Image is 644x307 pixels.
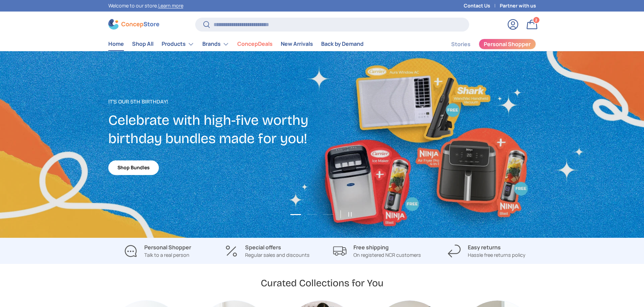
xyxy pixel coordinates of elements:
[162,37,194,51] a: Products
[202,37,229,51] a: Brands
[464,2,500,9] a: Contact Us
[132,37,153,51] a: Shop All
[108,111,322,148] h2: Celebrate with high-five worthy birthday bundles made for you!
[484,41,531,47] span: Personal Shopper
[158,37,198,51] summary: Products
[353,244,389,251] strong: Free shipping
[245,251,310,259] p: Regular sales and discounts
[468,251,526,259] p: Hassle free returns policy
[158,2,183,9] a: Learn more
[535,17,537,22] span: 2
[218,243,317,259] a: Special offers Regular sales and discounts
[451,38,471,51] a: Stories
[198,37,233,51] summary: Brands
[261,277,384,289] h2: Curated Collections for You
[321,37,364,51] a: Back by Demand
[437,243,536,259] a: Easy returns Hassle free returns policy
[328,243,426,259] a: Free shipping On registered NCR customers
[108,160,159,175] a: Shop Bundles
[500,2,536,9] a: Partner with us
[108,37,124,51] a: Home
[108,98,322,106] p: It's our 5th Birthday!
[479,39,536,50] a: Personal Shopper
[144,244,191,251] strong: Personal Shopper
[144,251,191,259] p: Talk to a real person
[108,37,364,51] nav: Primary
[245,244,281,251] strong: Special offers
[237,37,273,51] a: ConcepDeals
[108,19,159,30] img: ConcepStore
[435,37,536,51] nav: Secondary
[108,243,207,259] a: Personal Shopper Talk to a real person
[353,251,421,259] p: On registered NCR customers
[281,37,313,51] a: New Arrivals
[108,2,183,9] p: Welcome to our store.
[468,244,501,251] strong: Easy returns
